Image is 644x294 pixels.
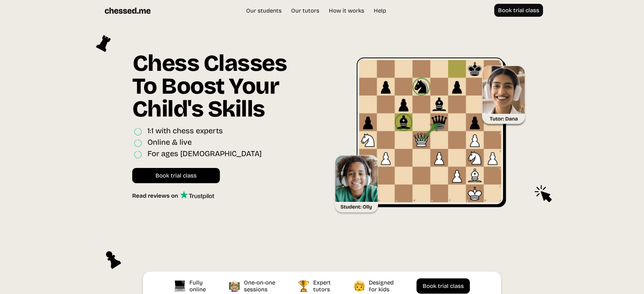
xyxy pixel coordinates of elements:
div: Expert tutors [313,279,333,293]
a: Our students [242,7,285,14]
a: Read reviews on [132,191,214,199]
div: Designed for kids [369,279,396,293]
div: Fully online [189,279,208,293]
a: Book trial class [494,4,543,17]
div: Read reviews on [132,192,180,199]
a: Book trial class [132,168,220,183]
a: Book trial class [417,278,470,294]
a: Our tutors [287,7,323,14]
div: Online & live [147,137,192,149]
div: One-on-one sessions [244,279,277,293]
div: 1:1 with chess experts [147,126,223,137]
a: How it works [325,7,368,14]
div: For ages [DEMOGRAPHIC_DATA] [147,149,262,160]
h1: Chess Classes To Boost Your Child's Skills [132,52,311,126]
a: Help [370,7,390,14]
